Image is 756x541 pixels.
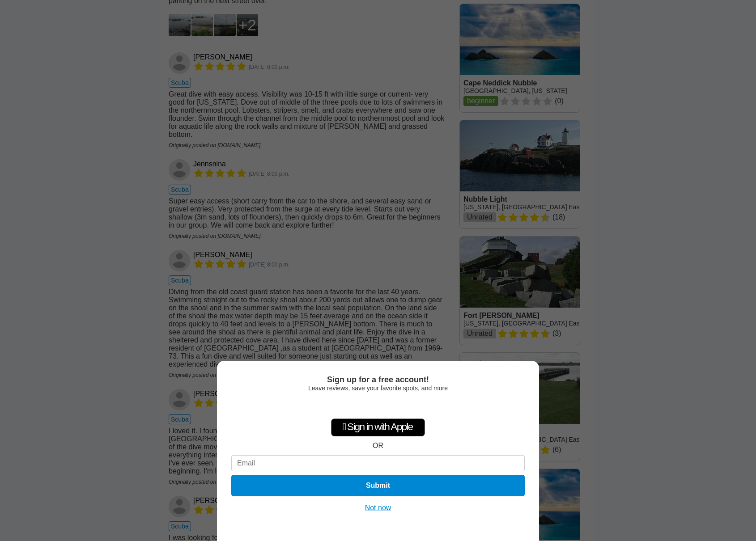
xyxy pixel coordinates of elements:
[362,503,394,512] button: Not now
[331,418,425,436] div: Sign in with Apple
[231,385,525,392] div: Leave reviews, save your favorite spots, and more
[231,455,525,471] input: Email
[572,9,747,101] iframe: Sign in with Google Dialog
[231,375,525,385] div: Sign up for a free account!
[373,442,383,450] div: OR
[231,475,525,496] button: Submit
[333,396,424,416] iframe: Sign in with Google Button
